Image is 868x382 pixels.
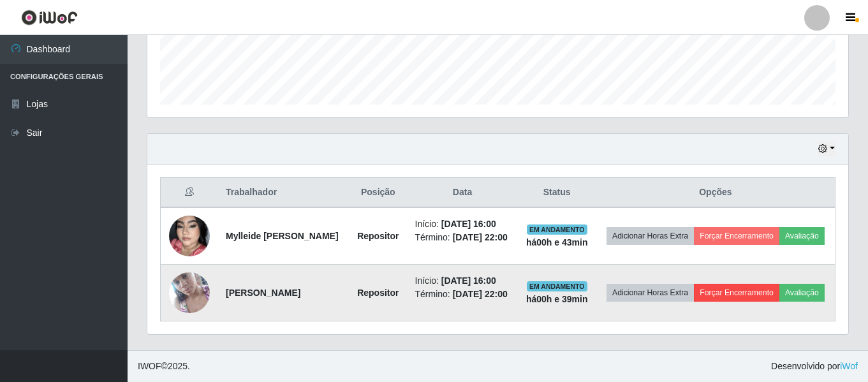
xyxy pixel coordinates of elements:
[415,274,510,288] li: Início:
[526,237,588,247] strong: há 00 h e 43 min
[357,288,399,298] strong: Repositor
[349,178,407,208] th: Posição
[226,288,300,298] strong: [PERSON_NAME]
[840,361,858,371] a: iWof
[527,224,587,235] span: EM ANDAMENTO
[408,178,518,208] th: Data
[415,231,510,244] li: Término:
[169,256,210,329] img: 1628271244301.jpeg
[226,231,339,241] strong: Mylleide [PERSON_NAME]
[518,178,596,208] th: Status
[694,284,779,302] button: Forçar Encerramento
[607,284,694,302] button: Adicionar Horas Extra
[607,227,694,245] button: Adicionar Horas Extra
[596,178,835,208] th: Opções
[779,284,825,302] button: Avaliação
[415,217,510,231] li: Início:
[526,294,588,304] strong: há 00 h e 39 min
[169,200,210,272] img: 1751397040132.jpeg
[138,361,161,371] span: IWOF
[527,281,587,291] span: EM ANDAMENTO
[453,289,508,299] time: [DATE] 22:00
[771,360,858,373] span: Desenvolvido por
[415,288,510,301] li: Término:
[694,227,779,245] button: Forçar Encerramento
[21,10,78,26] img: CoreUI Logo
[218,178,349,208] th: Trabalhador
[779,227,825,245] button: Avaliação
[453,232,508,242] time: [DATE] 22:00
[441,275,496,286] time: [DATE] 16:00
[441,219,496,229] time: [DATE] 16:00
[357,231,399,241] strong: Repositor
[138,360,190,373] span: © 2025 .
